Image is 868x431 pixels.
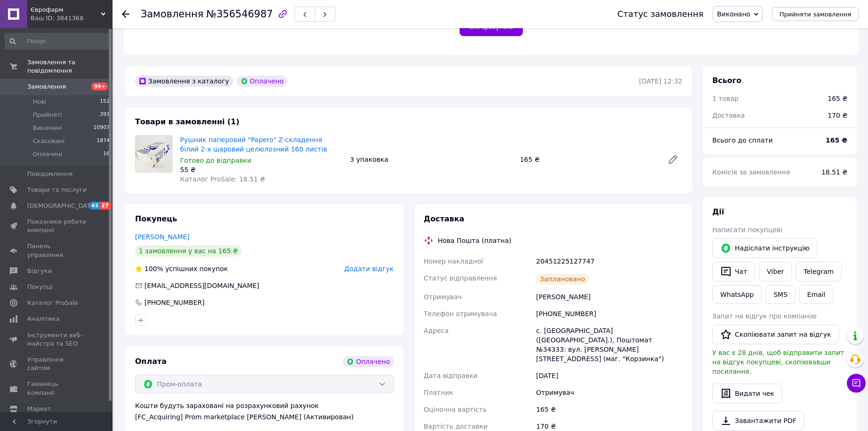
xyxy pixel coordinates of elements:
[237,76,287,87] div: Оплачено
[799,285,833,304] button: Email
[712,136,773,144] span: Всього до сплати
[424,327,449,334] span: Адреса
[33,124,62,132] span: Виконані
[344,265,393,272] span: Додати відгук
[27,299,78,307] span: Каталог ProSale
[712,168,790,176] span: Комісія за замовлення
[93,124,110,132] span: 10907
[534,401,684,418] div: 165 ₴
[135,264,228,273] div: успішних покупок
[712,262,755,281] button: Чат
[30,14,113,23] div: Ваш ID: 3841368
[135,233,189,241] a: [PERSON_NAME]
[135,214,177,223] span: Покупець
[27,267,52,275] span: Відгуки
[516,153,660,166] div: 165 ₴
[712,226,782,234] span: Написати покупцеві
[27,202,97,210] span: [DEMOGRAPHIC_DATA]
[712,285,762,304] a: WhatsApp
[27,283,53,291] span: Покупці
[712,325,839,344] button: Скопіювати запит на відгук
[135,412,394,422] div: [FC_Acquiring] Prom marketplace [PERSON_NAME] (Активирован)
[33,98,46,106] span: Нові
[779,11,851,18] span: Прийняти замовлення
[424,406,487,413] span: Оціночна вартість
[27,405,51,413] span: Маркет
[27,170,73,178] span: Повідомлення
[424,389,453,396] span: Платник
[534,288,684,305] div: [PERSON_NAME]
[534,384,684,401] div: Отримувач
[712,95,739,102] span: 1 товар
[27,331,87,348] span: Інструменти веб-майстра та SEO
[30,6,101,14] span: Єврофарм
[822,168,847,176] span: 18.51 ₴
[712,112,745,119] span: Доставка
[135,117,240,126] span: Товари в замовленні (1)
[617,9,703,19] div: Статус замовлення
[424,423,488,430] span: Вартість доставки
[180,157,251,164] span: Готово до відправки
[664,150,682,169] a: Редагувати
[796,262,842,281] a: Telegram
[100,202,111,210] span: 27
[534,305,684,322] div: [PHONE_NUMBER]
[424,372,478,379] span: Дата відправки
[122,9,129,19] div: Повернутися назад
[343,356,393,367] div: Оплачено
[424,310,497,318] span: Телефон отримувача
[424,257,483,265] span: Номер накладної
[180,165,342,174] div: 55 ₴
[33,137,65,145] span: Скасовані
[822,105,853,126] div: 170 ₴
[91,83,108,91] span: 99+
[712,207,724,216] span: Дії
[135,401,394,422] div: Кошти будуть зараховані на розрахунковий рахунок
[712,384,782,403] button: Видати чек
[826,136,847,144] b: 165 ₴
[135,76,233,87] div: Замовлення з каталогу
[27,242,87,259] span: Панель управління
[639,77,682,85] time: [DATE] 12:32
[27,186,87,194] span: Товари та послуги
[206,8,273,20] span: №356546987
[712,238,817,258] button: Надіслати інструкцію
[534,253,684,270] div: 20451225127747
[424,293,462,301] span: Отримувач
[346,153,516,166] div: 3 упаковка
[712,312,816,320] span: Запит на відгук про компанію
[772,7,859,21] button: Прийняти замовлення
[27,58,113,75] span: Замовлення та повідомлення
[712,349,844,375] span: У вас є 28 днів, щоб відправити запит на відгук покупцеві, скопіювавши посилання.
[712,411,804,431] a: Завантажити PDF
[765,285,795,304] button: SMS
[27,315,60,323] span: Аналітика
[100,98,110,106] span: 152
[712,76,741,85] span: Всього
[847,374,866,393] button: Чат з покупцем
[759,262,792,281] a: Viber
[436,236,514,245] div: Нова Пошта (платна)
[27,83,66,91] span: Замовлення
[180,175,265,183] span: Каталог ProSale: 18.51 ₴
[103,150,110,159] span: 16
[135,357,166,366] span: Оплата
[27,380,87,397] span: Гаманець компанії
[143,298,205,307] div: [PHONE_NUMBER]
[717,10,750,18] span: Виконано
[135,245,242,257] div: 1 замовлення у вас на 165 ₴
[141,8,204,20] span: Замовлення
[5,33,111,50] input: Пошук
[424,214,465,223] span: Доставка
[424,274,497,282] span: Статус відправлення
[27,218,87,234] span: Показники роботи компанії
[33,111,62,119] span: Прийняті
[33,150,62,159] span: Оплачені
[828,94,847,103] div: 165 ₴
[89,202,100,210] span: 65
[534,367,684,384] div: [DATE]
[144,265,163,272] span: 100%
[136,136,172,172] img: Рушник паперовий "Papero" Z-складення білий 2-х шаровий целюлозний 160 листів
[97,137,110,145] span: 1874
[536,273,589,285] div: Заплановано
